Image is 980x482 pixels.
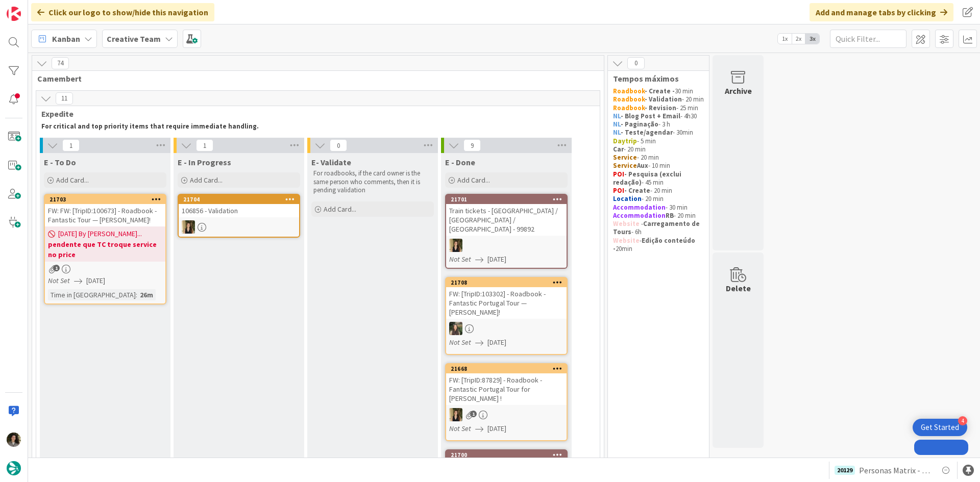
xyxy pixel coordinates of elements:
p: - 20 min [613,145,704,154]
span: E- Validate [311,157,351,167]
div: 21704 [183,196,299,203]
p: - 3 h [613,120,704,129]
div: 4 [958,416,967,425]
strong: Roadbook [613,87,645,95]
strong: POI [613,186,624,195]
span: [DATE] [487,423,506,434]
strong: Accommodation [613,203,666,212]
div: 21704106856 - Validation [179,195,299,217]
span: 1 [53,265,60,271]
span: 3x [805,34,819,44]
strong: Roadbook [613,104,645,112]
a: 21668FW: [TripID:87829] - Roadbook - Fantastic Portugal Tour for [PERSON_NAME] !SPNot Set[DATE] [445,363,568,441]
span: [DATE] [487,337,506,348]
img: Visit kanbanzone.com [7,7,21,21]
strong: Edição conteúdo - [613,236,697,253]
div: 21708FW: [TripID:103302] - Roadbook - Fantastic Portugal Tour — [PERSON_NAME]! [446,278,567,319]
span: 2x [792,34,805,44]
a: 21704106856 - ValidationSP [178,194,300,238]
img: SP [449,239,462,252]
div: 21701 [451,196,567,203]
strong: - Validation [645,95,682,104]
span: E - In Progress [178,157,231,167]
strong: - Pesquisa (exclui redação) [613,170,683,187]
p: - 30min [613,129,704,137]
strong: POI [613,170,624,179]
strong: Roadbook [613,95,645,104]
span: [DATE] [86,275,105,286]
strong: - Revision [645,104,676,112]
div: FW: [TripID:103302] - Roadbook - Fantastic Portugal Tour — [PERSON_NAME]! [446,287,567,319]
span: Add Card... [457,175,490,185]
strong: Service [613,161,637,170]
span: Kanban [52,33,80,45]
strong: Website [613,219,640,228]
strong: NL [613,120,621,129]
div: 21701 [446,195,567,204]
strong: Aux [637,161,648,170]
p: - 45 min [613,170,704,187]
span: E - Done [445,157,475,167]
input: Quick Filter... [830,30,906,48]
div: 21708 [446,278,567,287]
strong: Website [613,236,640,245]
p: For roadbooks, if the card owner is the same person who comments, then it is pending validation [313,169,432,194]
strong: - Paginação [621,120,658,129]
b: Creative Team [107,34,161,44]
p: - 20 min [613,154,704,162]
a: 21708FW: [TripID:103302] - Roadbook - Fantastic Portugal Tour — [PERSON_NAME]!IGNot Set[DATE] [445,277,568,355]
span: : [136,289,137,300]
span: 1 [470,411,477,417]
p: - 20 min [613,95,704,104]
div: 21700 [451,451,567,459]
img: SP [449,408,462,421]
strong: Accommodation [613,211,666,220]
img: MS [7,433,21,447]
strong: For critical and top priority items that require immediate handling. [41,122,259,131]
strong: - Teste/agendar [621,128,673,137]
a: 21703FW: FW: [TripID:100673] - Roadbook - Fantastic Tour — [PERSON_NAME]![DATE] By [PERSON_NAME].... [44,194,166,305]
div: Time in [GEOGRAPHIC_DATA] [48,289,136,300]
div: 21700 [446,450,567,460]
span: 1 [196,139,213,151]
span: E - To Do [44,157,76,167]
div: Train tickets - [GEOGRAPHIC_DATA] / [GEOGRAPHIC_DATA] / [GEOGRAPHIC_DATA] - 99892 [446,204,567,236]
i: Not Set [449,338,471,347]
strong: NL [613,112,621,120]
p: - 25 min [613,104,704,112]
strong: Service [613,153,637,162]
i: Not Set [449,424,471,433]
span: Add Card... [190,175,223,185]
div: Add and manage tabs by clicking [810,3,953,21]
strong: - Create - [645,87,675,95]
div: 21704 [179,195,299,204]
span: 74 [52,57,69,69]
div: 21708 [451,279,567,286]
div: 21703FW: FW: [TripID:100673] - Roadbook - Fantastic Tour — [PERSON_NAME]! [45,195,165,226]
span: Tempos máximos [613,73,696,84]
span: Add Card... [324,205,356,214]
div: Open Get Started checklist, remaining modules: 4 [913,419,967,436]
div: SP [179,220,299,234]
span: 9 [463,139,481,151]
div: 21668 [451,365,567,372]
span: Expedite [41,109,587,119]
span: 0 [627,57,645,69]
div: 21668 [446,364,567,373]
strong: Location [613,194,642,203]
strong: NL [613,128,621,137]
div: Click our logo to show/hide this navigation [31,3,214,21]
div: 21703 [45,195,165,204]
span: [DATE] By [PERSON_NAME]... [58,229,142,239]
i: Not Set [449,255,471,264]
div: SP [446,239,567,252]
p: - 30 min [613,204,704,212]
div: FW: [TripID:87829] - Roadbook - Fantastic Portugal Tour for [PERSON_NAME] ! [446,373,567,405]
div: 21700 [446,450,567,473]
p: - 4h30 [613,112,704,120]
p: - 20 min [613,187,704,195]
strong: - Create [624,186,650,195]
b: pendente que TC troque service no price [48,239,162,260]
img: avatar [7,461,21,475]
div: 20129 [835,466,855,475]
